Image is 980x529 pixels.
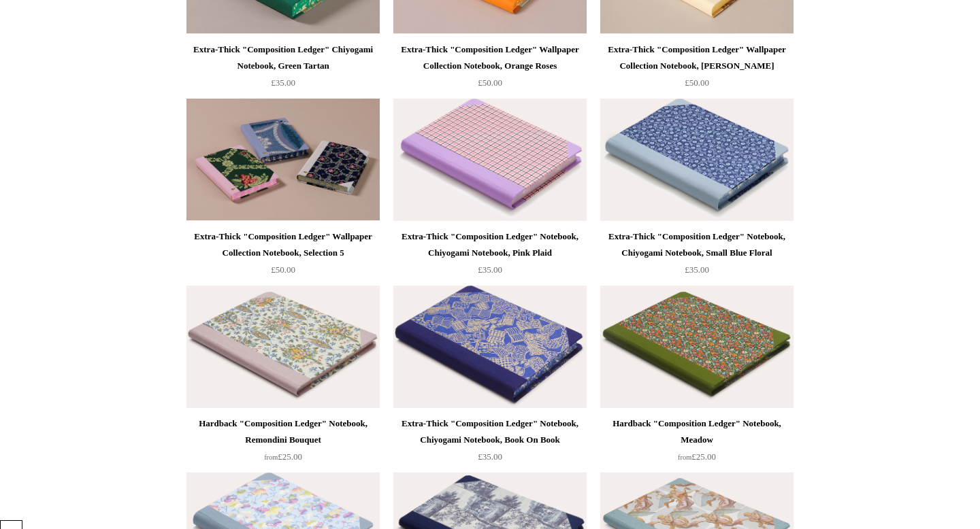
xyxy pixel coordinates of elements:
[600,415,794,471] a: Hardback "Composition Ledger" Notebook, Meadow from£25.00
[393,415,587,471] a: Extra-Thick "Composition Ledger" Notebook, Chiyogami Notebook, Book On Book £35.00
[264,454,278,461] span: from
[186,228,380,284] a: Extra-Thick "Composition Ledger" Wallpaper Collection Notebook, Selection 5 £50.00
[600,286,794,408] img: Hardback "Composition Ledger" Notebook, Meadow
[600,286,794,408] a: Hardback "Composition Ledger" Notebook, Meadow Hardback "Composition Ledger" Notebook, Meadow
[685,264,709,275] span: £35.00
[393,99,587,221] a: Extra-Thick "Composition Ledger" Notebook, Chiyogami Notebook, Pink Plaid Extra-Thick "Compositio...
[397,415,583,448] div: Extra-Thick "Composition Ledger" Notebook, Chiyogami Notebook, Book On Book
[393,99,587,221] img: Extra-Thick "Composition Ledger" Notebook, Chiyogami Notebook, Pink Plaid
[604,415,790,448] div: Hardback "Composition Ledger" Notebook, Meadow
[600,99,794,221] img: Extra-Thick "Composition Ledger" Notebook, Chiyogami Notebook, Small Blue Floral
[393,286,587,408] a: Extra-Thick "Composition Ledger" Notebook, Chiyogami Notebook, Book On Book Extra-Thick "Composit...
[600,41,794,97] a: Extra-Thick "Composition Ledger" Wallpaper Collection Notebook, [PERSON_NAME] £50.00
[600,228,794,284] a: Extra-Thick "Composition Ledger" Notebook, Chiyogami Notebook, Small Blue Floral £35.00
[186,99,380,221] a: Extra-Thick "Composition Ledger" Wallpaper Collection Notebook, Selection 5 Extra-Thick "Composit...
[186,286,380,408] a: Hardback "Composition Ledger" Notebook, Remondini Bouquet Hardback "Composition Ledger" Notebook,...
[393,228,587,284] a: Extra-Thick "Composition Ledger" Notebook, Chiyogami Notebook, Pink Plaid £35.00
[397,228,583,261] div: Extra-Thick "Composition Ledger" Notebook, Chiyogami Notebook, Pink Plaid
[478,264,502,275] span: £35.00
[186,99,380,221] img: Extra-Thick "Composition Ledger" Wallpaper Collection Notebook, Selection 5
[190,228,376,261] div: Extra-Thick "Composition Ledger" Wallpaper Collection Notebook, Selection 5
[264,451,302,462] span: £25.00
[393,286,587,408] img: Extra-Thick "Composition Ledger" Notebook, Chiyogami Notebook, Book On Book
[678,454,691,461] span: from
[685,78,709,88] span: £50.00
[271,78,295,88] span: £35.00
[186,41,380,97] a: Extra-Thick "Composition Ledger" Chiyogami Notebook, Green Tartan £35.00
[190,41,376,74] div: Extra-Thick "Composition Ledger" Chiyogami Notebook, Green Tartan
[600,99,794,221] a: Extra-Thick "Composition Ledger" Notebook, Chiyogami Notebook, Small Blue Floral Extra-Thick "Com...
[190,415,376,448] div: Hardback "Composition Ledger" Notebook, Remondini Bouquet
[397,41,583,74] div: Extra-Thick "Composition Ledger" Wallpaper Collection Notebook, Orange Roses
[604,41,790,74] div: Extra-Thick "Composition Ledger" Wallpaper Collection Notebook, [PERSON_NAME]
[478,451,502,462] span: £35.00
[678,451,716,462] span: £25.00
[604,228,790,261] div: Extra-Thick "Composition Ledger" Notebook, Chiyogami Notebook, Small Blue Floral
[478,78,502,88] span: £50.00
[393,41,587,97] a: Extra-Thick "Composition Ledger" Wallpaper Collection Notebook, Orange Roses £50.00
[271,264,295,275] span: £50.00
[186,415,380,471] a: Hardback "Composition Ledger" Notebook, Remondini Bouquet from£25.00
[186,286,380,408] img: Hardback "Composition Ledger" Notebook, Remondini Bouquet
